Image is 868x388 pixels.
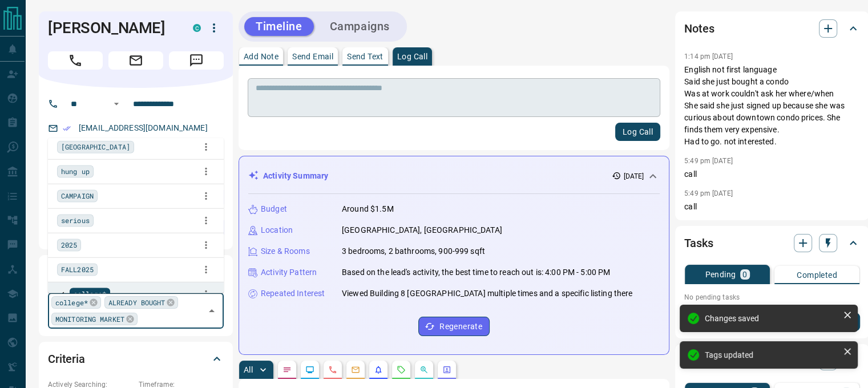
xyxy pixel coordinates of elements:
[261,224,293,236] p: Location
[110,97,123,111] button: Open
[623,171,644,181] p: [DATE]
[342,203,394,215] p: Around $1.5M
[292,52,333,60] p: Send Email
[419,365,429,374] svg: Opportunities
[684,157,733,165] p: 5:49 pm [DATE]
[328,365,337,374] svg: Calls
[347,52,383,60] p: Send Text
[244,17,314,36] button: Timeline
[108,51,163,70] span: Email
[684,64,860,148] p: English not first language Said she just bought a condo Was at work couldn't ask her where/when S...
[51,296,101,309] div: college*
[351,365,360,374] svg: Emails
[61,240,77,251] span: 2025
[797,271,837,279] p: Completed
[48,350,85,368] h2: Criteria
[705,350,838,359] div: Tags updated
[342,245,485,257] p: 3 bedrooms, 2 bathrooms, 900-999 sqft
[615,123,660,141] button: Log Call
[169,51,224,70] span: Message
[55,313,124,325] span: MONITORING MARKET
[61,264,94,276] span: FALL2025
[397,365,406,374] svg: Requests
[63,124,71,132] svg: Email Verified
[261,245,310,257] p: Size & Rooms
[51,313,138,325] div: MONITORING MARKET
[244,52,278,60] p: Add Note
[374,365,383,374] svg: Listing Alerts
[193,24,201,32] div: condos.ca
[244,366,253,374] p: All
[48,19,176,37] h1: [PERSON_NAME]
[61,215,90,227] span: serious
[742,270,747,278] p: 0
[263,170,328,182] p: Activity Summary
[684,19,714,38] h2: Notes
[79,123,208,132] a: [EMAIL_ADDRESS][DOMAIN_NAME]
[684,234,713,252] h2: Tasks
[48,345,224,373] div: Criteria
[108,297,165,308] span: ALREADY BOUGHT
[261,288,325,300] p: Repeated Interest
[248,165,660,187] div: Activity Summary[DATE]
[318,17,401,36] button: Campaigns
[61,191,94,202] span: CAMPAIGN
[684,229,860,257] div: Tasks
[282,365,292,374] svg: Notes
[261,203,287,215] p: Budget
[705,270,736,278] p: Pending
[397,52,427,60] p: Log Call
[684,189,733,197] p: 5:49 pm [DATE]
[684,168,860,180] p: call
[305,365,314,374] svg: Lead Browsing Activity
[55,297,88,308] span: college*
[705,314,838,323] div: Changes saved
[342,224,502,236] p: [GEOGRAPHIC_DATA], [GEOGRAPHIC_DATA]
[342,266,610,278] p: Based on the lead's activity, the best time to reach out is: 4:00 PM - 5:00 PM
[74,289,106,300] span: college*
[684,52,733,60] p: 1:14 pm [DATE]
[418,317,490,336] button: Regenerate
[261,266,317,278] p: Activity Pattern
[204,303,220,319] button: Close
[684,201,860,213] p: call
[442,365,451,374] svg: Agent Actions
[684,289,860,306] p: No pending tasks
[61,166,90,177] span: hung up
[48,51,103,70] span: Call
[104,296,179,309] div: ALREADY BOUGHT
[342,288,632,300] p: Viewed Building 8 [GEOGRAPHIC_DATA] multiple times and a specific listing there
[684,15,860,42] div: Notes
[61,142,130,153] span: [GEOGRAPHIC_DATA]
